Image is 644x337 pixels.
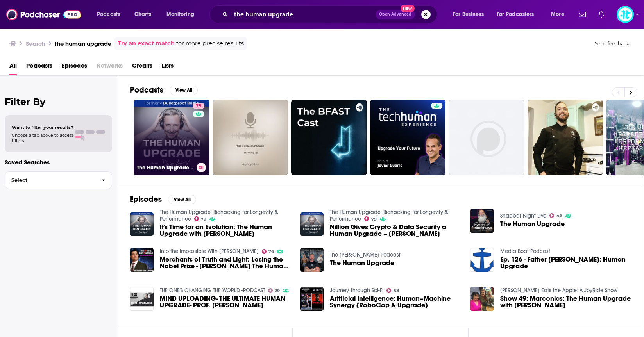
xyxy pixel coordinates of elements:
[268,288,280,293] a: 29
[617,6,634,23] button: Show profile menu
[376,10,415,19] button: Open AdvancedNew
[546,8,574,21] button: open menu
[364,216,377,221] a: 79
[217,5,445,23] div: Search podcasts, credits, & more...
[129,8,156,21] a: Charts
[193,103,204,109] a: 79
[130,85,163,95] h2: Podcasts
[160,248,259,255] a: Into the Impossible With Brian Keating
[300,287,324,311] img: Artificial Intelligence: Human–Machine Synergy (RoboCop & Upgrade)
[330,224,461,237] span: Nillion Gives Crypto & Data Security a Human Upgrade – [PERSON_NAME]
[551,9,564,20] span: More
[62,59,87,75] a: Episodes
[5,159,112,166] p: Saved Searches
[130,212,154,236] img: It's Time for an Evolution: The Human Upgrade with Dave Asprey
[26,59,52,75] a: Podcasts
[330,295,461,308] a: Artificial Intelligence: Human–Machine Synergy (RoboCop & Upgrade)
[5,171,112,189] button: Select
[262,249,274,254] a: 76
[160,295,291,308] a: MIND UPLOADING- THE ULTIMATE HUMAN UPGRADE- PROF. MASATAKA WATANABE
[160,256,291,269] span: Merchants of Truth and Light: Losing the Nobel Prize - [PERSON_NAME] The Human Upgrade with [PERS...
[470,287,494,311] img: Show 49: Marconics: The Human Upgrade with Wendy Hutchison
[196,102,201,110] span: 79
[97,9,120,20] span: Podcasts
[268,250,274,253] span: 76
[447,8,494,21] button: open menu
[130,248,154,272] img: Merchants of Truth and Light: Losing the Nobel Prize - Brian Keating The Human Upgrade with Dave ...
[160,256,291,269] a: Merchants of Truth and Light: Losing the Nobel Prize - Brian Keating The Human Upgrade with Dave ...
[55,40,111,47] h3: the human upgrade
[160,287,265,294] a: THE ONE'S CHANGING THE WORLD -PODCAST
[130,194,196,204] a: EpisodesView All
[161,8,204,21] button: open menu
[595,8,607,21] a: Show notifications dropdown
[160,224,291,237] span: It's Time for an Evolution: The Human Upgrade with [PERSON_NAME]
[170,86,198,95] button: View All
[330,251,401,258] a: The Tom Storr Podcast
[160,209,278,222] a: The Human Upgrade: Biohacking for Longevity & Performance
[12,125,73,130] span: Want to filter your results?
[26,40,45,47] h3: Search
[556,214,562,218] span: 46
[330,260,394,266] a: The Human Upgrade
[134,100,209,175] a: 79The Human Upgrade: Biohacking for Longevity & Performance
[470,248,494,272] img: Ep. 126 - Father Kanye: Human Upgrade
[500,248,550,255] a: Media Boat Podcast
[394,289,399,292] span: 58
[500,295,631,308] span: Show 49: Marconics: The Human Upgrade with [PERSON_NAME]
[132,59,152,75] a: Credits
[176,39,244,48] span: for more precise results
[470,209,494,233] a: The Human Upgrade
[371,218,377,221] span: 79
[134,9,151,20] span: Charts
[5,178,95,183] span: Select
[300,248,324,272] img: The Human Upgrade
[330,209,448,222] a: The Human Upgrade: Biohacking for Longevity & Performance
[330,224,461,237] a: Nillion Gives Crypto & Data Security a Human Upgrade – Conrad Whelan
[500,221,565,227] span: The Human Upgrade
[12,132,73,143] span: Choose a tab above to access filters.
[91,8,130,21] button: open menu
[160,224,291,237] a: It's Time for an Evolution: The Human Upgrade with Dave Asprey
[275,289,280,292] span: 29
[330,287,383,294] a: Journey Through Sci-Fi
[166,9,194,20] span: Monitoring
[300,212,324,236] img: Nillion Gives Crypto & Data Security a Human Upgrade – Conrad Whelan
[500,256,631,269] a: Ep. 126 - Father Kanye: Human Upgrade
[194,216,207,221] a: 79
[130,287,154,311] img: MIND UPLOADING- THE ULTIMATE HUMAN UPGRADE- PROF. MASATAKA WATANABE
[401,5,415,12] span: New
[492,8,546,21] button: open menu
[97,59,123,75] span: Networks
[9,59,17,75] a: All
[617,6,634,23] img: User Profile
[231,8,376,21] input: Search podcasts, credits, & more...
[130,85,198,95] a: PodcastsView All
[137,164,193,171] h3: The Human Upgrade: Biohacking for Longevity & Performance
[617,6,634,23] span: Logged in as ImpactTheory
[500,295,631,308] a: Show 49: Marconics: The Human Upgrade with Wendy Hutchison
[500,212,546,219] a: Shabbat Night Live
[549,213,562,218] a: 46
[162,59,174,75] a: Lists
[453,9,484,20] span: For Business
[592,40,631,47] button: Send feedback
[201,218,206,221] span: 79
[5,96,112,107] h2: Filter By
[500,256,631,269] span: Ep. 126 - Father [PERSON_NAME]: Human Upgrade
[500,287,617,294] a: Alice Eats the Apple: A JoyRide Show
